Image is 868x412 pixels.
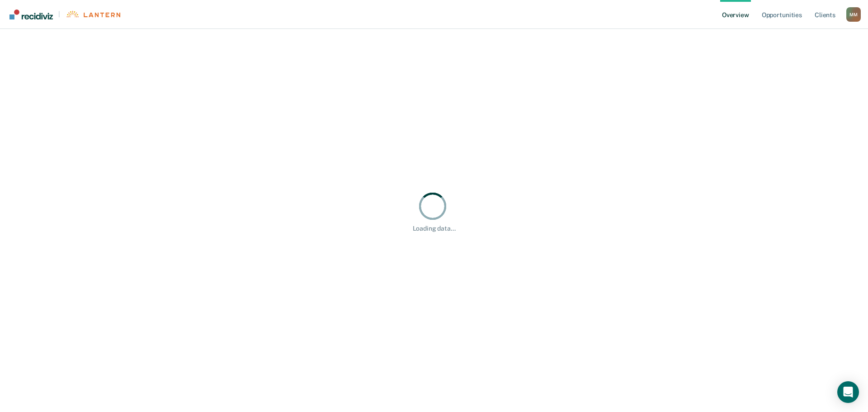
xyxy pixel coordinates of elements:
[837,381,859,403] div: Open Intercom Messenger
[9,9,53,19] img: Recidiviz
[846,7,861,22] button: Profile dropdown button
[66,11,120,18] img: Lantern
[846,7,861,22] div: M M
[413,225,456,232] div: Loading data...
[53,10,66,18] span: |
